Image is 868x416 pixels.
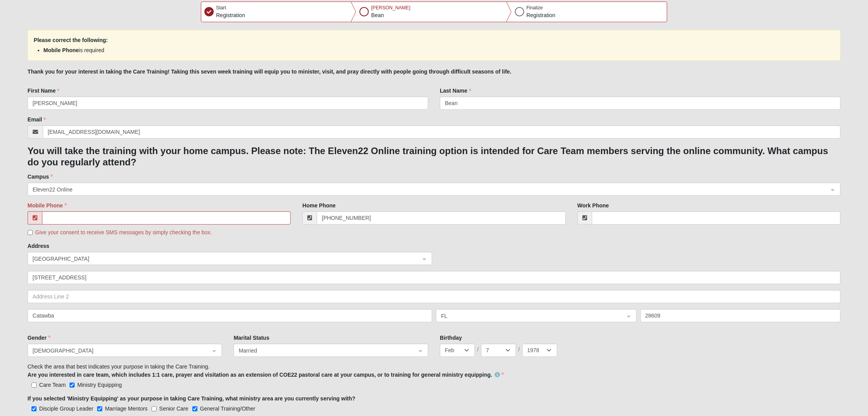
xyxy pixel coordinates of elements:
input: Zip [640,309,841,322]
label: Address [28,242,49,250]
span: Marriage Mentors [105,405,148,412]
span: Finalize [526,5,543,11]
strong: Mobile Phone [44,47,79,53]
input: Marriage Mentors [97,406,102,411]
input: Address Line 1 [28,271,840,284]
input: Senior Care [152,406,157,411]
span: / [518,346,520,353]
span: Senior Care [159,405,188,412]
input: General Training/Other [192,406,197,411]
span: Start [216,5,226,11]
span: General Training/Other [200,405,255,412]
label: Campus [28,173,53,181]
p: Registration [526,11,556,19]
span: / [477,346,479,353]
span: Disciple Group Leader [39,405,93,412]
input: City [28,309,432,322]
label: Mobile Phone [28,202,67,209]
input: Ministry Equipping [70,383,75,388]
p: Registration [216,11,245,19]
input: Give your consent to receive SMS messages by simply checking the box. [28,230,33,235]
p: Bean [371,11,410,19]
span: Married [239,346,409,355]
label: Are you interested in care team, which includes 1:1 care, prayer and visitation as an extension o... [28,371,504,379]
h3: You will take the training with your home campus. Please note: The Eleven22 Online training optio... [28,146,840,168]
span: Eleven22 Online [33,185,821,194]
span: FL [441,312,617,320]
label: Work Phone [577,202,609,209]
span: Care Team [39,382,66,388]
span: Female [33,346,210,355]
div: Please correct the following: [28,30,840,61]
label: If you selected 'Ministry Equipping' as your purpose in taking Care Training, what ministry area ... [28,395,356,402]
span: United States [33,255,413,263]
input: Care Team [31,383,37,388]
input: Address Line 2 [28,290,840,303]
label: Last Name [440,87,471,95]
label: Home Phone [302,202,336,209]
label: Gender [28,334,51,342]
span: Give your consent to receive SMS messages by simply checking the box. [35,229,212,235]
li: is required [44,46,824,54]
label: Email [28,116,46,123]
label: Birthday [440,334,462,342]
label: Marital Status [234,334,269,342]
label: First Name [28,87,59,95]
span: Ministry Equipping [77,382,122,388]
input: Disciple Group Leader [31,406,37,411]
h5: Thank you for your interest in taking the Care Training! Taking this seven week training will equ... [28,68,840,75]
span: [PERSON_NAME] [371,5,410,11]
